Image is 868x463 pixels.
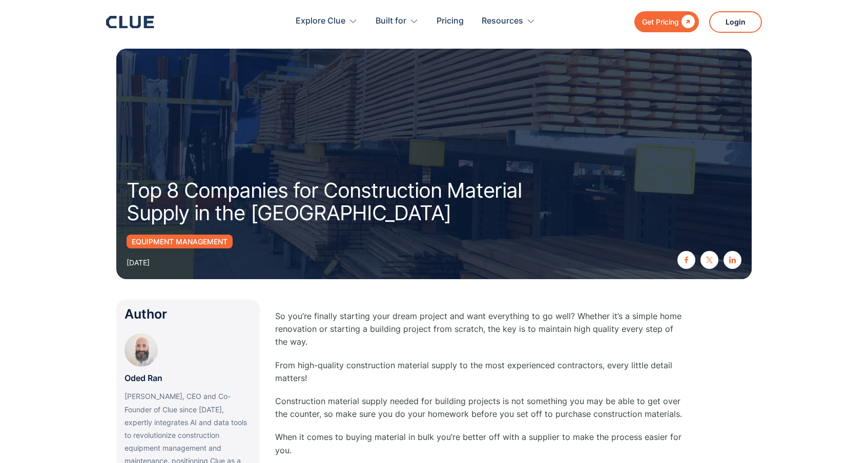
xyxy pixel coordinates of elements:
[376,5,419,37] div: Built for
[127,235,233,248] a: Equipment Management
[634,11,699,32] a: Get Pricing
[642,15,679,28] div: Get Pricing
[683,257,690,263] img: facebook icon
[275,431,685,456] p: When it comes to buying material in bulk you’re better off with a supplier to make the process ea...
[127,256,150,269] div: [DATE]
[127,179,557,224] h1: Top 8 Companies for Construction Material Supply in the [GEOGRAPHIC_DATA]
[275,310,685,349] p: So you’re finally starting your dream project and want everything to go well? Whether it’s a simp...
[437,5,464,37] a: Pricing
[729,257,736,263] img: linkedin icon
[482,5,523,37] div: Resources
[275,395,685,420] p: Construction material supply needed for building projects is not something you may be able to get...
[706,257,713,263] img: twitter X icon
[679,15,695,28] div: 
[125,372,162,385] p: Oded Ran
[296,5,345,37] div: Explore Clue
[296,5,358,37] div: Explore Clue
[275,359,685,385] p: From high-quality construction material supply to the most experienced contractors, every little ...
[125,333,158,367] img: Oded Ran
[125,308,252,321] div: Author
[482,5,535,37] div: Resources
[376,5,406,37] div: Built for
[709,11,762,33] a: Login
